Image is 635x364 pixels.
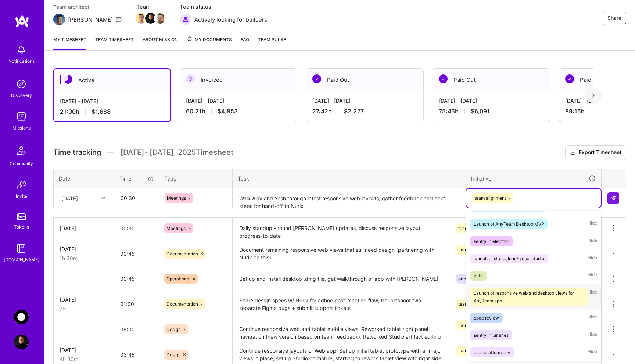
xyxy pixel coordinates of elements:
[166,327,181,332] span: Design
[610,195,616,201] img: Submit
[312,108,417,115] div: 27:42 h
[68,16,113,23] div: [PERSON_NAME]
[53,3,122,11] span: Team architect
[180,3,267,11] span: Team status
[15,15,29,28] img: logo
[588,236,597,246] span: Hide
[10,160,33,167] div: Community
[12,124,31,132] div: Missions
[60,108,164,116] div: 21:00 h
[145,13,156,24] img: Team Member Avatar
[218,108,238,115] span: $4,853
[471,108,490,115] span: $6,091
[474,289,584,305] div: Launch of responsive web and desktop views for AnyTeam app
[187,36,232,44] span: My Documents
[565,145,626,160] button: Export Timesheet
[258,36,286,50] a: Team Pulse
[474,220,544,228] div: Launch of AnyTeam Desktop MVP
[433,69,550,91] div: Paid Out
[187,36,232,50] a: My Documents
[439,97,544,105] div: [DATE] - [DATE]
[233,169,466,188] th: Task
[439,108,544,115] div: 75:45 h
[603,11,626,25] button: Share
[60,97,164,105] div: [DATE] - [DATE]
[233,218,449,239] textarea: Daily standup - round [PERSON_NAME] updates, discuss responsive layout progress-to-date
[136,3,165,11] span: Team
[14,109,29,124] img: teamwork
[233,269,449,289] textarea: Set up and install desktop .dmg file, get walkthrough of app with [PERSON_NAME]
[64,75,72,84] img: Active
[166,352,181,357] span: Design
[167,195,186,201] span: Meetings
[155,12,165,25] a: Team Member Avatar
[588,313,597,323] span: Hide
[180,14,191,25] img: Actively looking for builders
[12,335,31,349] a: User Avatar
[119,175,154,182] div: Time
[14,223,29,231] div: Tokens
[159,169,233,188] th: Type
[458,323,588,328] span: Launch of responsive web and desktop views for AnyTeam app
[115,188,158,208] input: HH:MM
[474,195,506,201] span: team alignment
[344,108,364,115] span: $2,227
[474,237,509,245] div: sentry in electron
[570,149,576,157] i: icon Download
[14,310,29,324] img: AnyTeam: Team for AI-Powered Sales Platform
[14,178,29,192] img: Invite
[60,254,108,262] div: 1h 30m
[12,310,31,324] a: AnyTeam: Team for AI-Powered Sales Platform
[120,148,233,157] span: [DATE] - [DATE] , 2025 Timesheet
[458,301,490,307] span: team alignment
[312,97,417,105] div: [DATE] - [DATE]
[114,244,159,263] input: HH:MM
[588,347,597,357] span: Hide
[233,189,465,208] textarea: Walk Ajay and Yosh through latest responsive web layouts, gather feedback and next steps for hand...
[114,269,159,288] input: HH:MM
[233,240,449,267] textarea: Document remaining responsive web views that still need design (partnering with Nurix on this)
[233,291,449,318] textarea: Share design specs w/ Nurix for adhoc post-meeting flow, troubleshoot two separate Figma bugs + s...
[194,16,267,23] span: Actively looking for builders
[186,108,291,115] div: 60:21 h
[136,13,147,24] img: Team Member Avatar
[60,305,108,313] div: 7h
[186,74,195,83] img: Invoiced
[458,226,490,231] span: team alignment
[114,294,159,314] input: HH:MM
[143,36,178,50] a: About Mission
[166,251,198,256] span: Documentation
[588,271,597,281] span: Hide
[101,196,105,200] i: icon Chevron
[53,36,86,50] a: My timesheet
[180,69,297,91] div: Invoiced
[458,348,588,353] span: Launch of responsive web and desktop views for AnyTeam app
[166,301,198,307] span: Documentation
[61,194,78,202] div: [DATE]
[95,36,134,50] a: Team timesheet
[474,314,499,322] div: code review
[14,77,29,91] img: discovery
[60,225,108,232] div: [DATE]
[136,12,146,25] a: Team Member Avatar
[607,14,621,22] span: Share
[54,69,170,91] div: Active
[92,108,111,116] span: $1,688
[306,69,423,91] div: Paid Out
[146,12,155,25] a: Team Member Avatar
[565,74,574,83] img: Paid Out
[155,13,166,24] img: Team Member Avatar
[186,97,291,105] div: [DATE] - [DATE]
[60,296,108,303] div: [DATE]
[258,37,286,42] span: Team Pulse
[14,335,29,349] img: User Avatar
[60,355,108,363] div: 4h 30m
[4,256,39,263] div: [DOMAIN_NAME]
[166,226,186,231] span: Meetings
[607,192,620,204] div: null
[116,17,122,22] i: icon Mail
[14,241,29,256] img: guide book
[12,142,30,160] img: Community
[458,247,588,252] span: Launch of responsive web and desktop views for AnyTeam app
[16,192,27,200] div: Invite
